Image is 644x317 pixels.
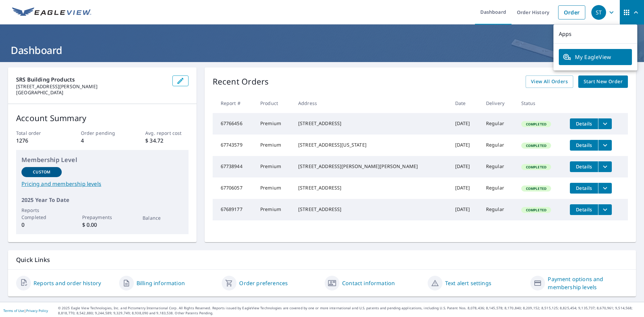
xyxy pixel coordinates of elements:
div: [STREET_ADDRESS] [298,206,444,213]
button: detailsBtn-67689177 [570,204,598,215]
p: Total order [16,129,59,137]
td: 67766456 [213,113,255,135]
p: | [3,309,48,313]
button: filesDropdownBtn-67706057 [598,183,612,194]
td: Regular [481,199,516,220]
button: filesDropdownBtn-67743579 [598,140,612,151]
p: [GEOGRAPHIC_DATA] [16,90,167,96]
div: [STREET_ADDRESS] [298,184,444,191]
a: Order preferences [239,279,288,287]
span: Details [574,185,594,191]
td: Premium [255,135,293,156]
div: [STREET_ADDRESS] [298,120,444,127]
th: Status [516,93,565,113]
th: Report # [213,93,255,113]
td: Regular [481,177,516,199]
th: Address [293,93,450,113]
p: © 2025 Eagle View Technologies, Inc. and Pictometry International Corp. All Rights Reserved. Repo... [58,306,641,316]
p: Prepayments [82,214,122,221]
button: detailsBtn-67766456 [570,118,598,129]
p: Balance [143,214,183,221]
p: 2025 Year To Date [21,196,183,204]
td: Regular [481,156,516,177]
span: Start New Order [584,77,623,86]
div: [STREET_ADDRESS][PERSON_NAME][PERSON_NAME] [298,163,444,170]
a: Start New Order [578,75,628,88]
p: Reports Completed [21,207,62,221]
a: Reports and order history [34,279,101,287]
td: Regular [481,113,516,135]
a: Order [558,5,585,19]
p: SRS Building Products [16,75,167,84]
a: Payment options and membership levels [548,275,628,291]
p: 0 [21,221,62,229]
span: Details [574,206,594,213]
div: ST [591,5,606,20]
p: $ 34.72 [145,137,188,145]
p: Membership Level [21,155,183,164]
p: $ 0.00 [82,221,122,229]
td: [DATE] [450,177,481,199]
th: Date [450,93,481,113]
td: 67706057 [213,177,255,199]
button: filesDropdownBtn-67738944 [598,161,612,172]
p: Custom [33,169,50,175]
button: detailsBtn-67738944 [570,161,598,172]
td: [DATE] [450,113,481,135]
button: detailsBtn-67743579 [570,140,598,151]
span: My EagleView [563,53,628,61]
button: filesDropdownBtn-67689177 [598,204,612,215]
td: Premium [255,177,293,199]
span: Completed [522,165,550,169]
td: Premium [255,156,293,177]
p: Apps [553,24,637,44]
button: detailsBtn-67706057 [570,183,598,194]
span: Details [574,163,594,170]
td: [DATE] [450,199,481,220]
span: Completed [522,208,550,212]
div: [STREET_ADDRESS][US_STATE] [298,142,444,148]
a: Privacy Policy [26,308,48,313]
td: Premium [255,199,293,220]
td: 67738944 [213,156,255,177]
a: Contact information [342,279,395,287]
p: Quick Links [16,256,628,264]
td: Regular [481,135,516,156]
a: Text alert settings [445,279,491,287]
td: 67743579 [213,135,255,156]
img: EV Logo [12,7,91,17]
span: Completed [522,122,550,126]
p: Avg. report cost [145,129,188,137]
a: Billing information [137,279,185,287]
td: Premium [255,113,293,135]
td: [DATE] [450,135,481,156]
a: My EagleView [559,49,632,65]
a: Terms of Use [3,308,24,313]
span: View All Orders [531,77,568,86]
th: Delivery [481,93,516,113]
p: Recent Orders [213,75,269,88]
h1: Dashboard [8,43,636,57]
span: Completed [522,143,550,148]
td: 67689177 [213,199,255,220]
p: 1276 [16,137,59,145]
a: Pricing and membership levels [21,180,183,188]
button: filesDropdownBtn-67766456 [598,118,612,129]
p: Account Summary [16,112,189,124]
span: Details [574,142,594,148]
a: View All Orders [526,75,573,88]
th: Product [255,93,293,113]
p: 4 [81,137,124,145]
span: Completed [522,186,550,191]
span: Details [574,120,594,127]
p: [STREET_ADDRESS][PERSON_NAME] [16,84,167,90]
p: Order pending [81,129,124,137]
td: [DATE] [450,156,481,177]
